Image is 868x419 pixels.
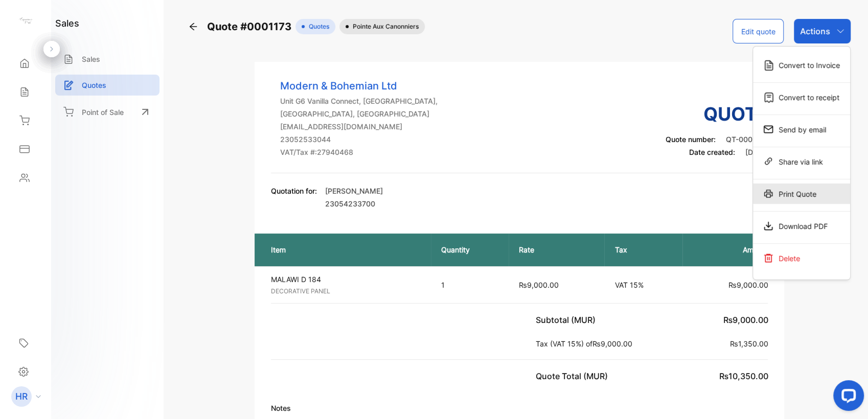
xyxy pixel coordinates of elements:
[325,185,383,196] p: [PERSON_NAME]
[753,87,850,107] div: Convert to receipt
[207,19,295,34] span: Quote #0001173
[55,101,159,123] a: Point of Sale
[719,371,768,381] span: ₨10,350.00
[753,216,850,236] div: Download PDF
[55,49,159,69] a: Sales
[280,134,438,145] p: 23052533044
[441,280,498,290] p: 1
[825,376,868,419] iframe: LiveChat chat widget
[723,315,768,325] span: ₨9,000.00
[614,244,672,255] p: Tax
[271,185,317,196] p: Quotation for:
[728,281,768,289] span: ₨9,000.00
[592,339,632,348] span: ₨9,000.00
[271,244,421,255] p: Item
[665,100,768,128] h3: Quote
[753,119,850,139] div: Send by email
[745,148,768,156] span: [DATE]
[55,16,79,30] h1: sales
[15,390,28,403] p: HR
[725,135,768,144] span: QT-0001173
[753,151,850,172] div: Share via link
[753,55,850,75] div: Convert to Invoice
[280,108,438,119] p: [GEOGRAPHIC_DATA], [GEOGRAPHIC_DATA]
[693,244,768,255] p: Amount
[280,147,438,157] p: VAT/Tax #: 27940468
[794,19,851,43] button: Actions
[800,25,830,37] p: Actions
[271,403,482,413] p: Notes
[55,75,159,96] a: Quotes
[665,134,768,145] p: Quote number:
[305,22,329,31] span: Quotes
[280,121,438,132] p: [EMAIL_ADDRESS][DOMAIN_NAME]
[536,370,612,382] p: Quote Total (MUR)
[753,183,850,204] div: Print Quote
[82,107,124,118] p: Point of Sale
[733,19,784,43] button: Edit quote
[536,338,636,349] p: Tax (VAT 15%) of
[614,280,672,290] p: VAT 15%
[325,198,383,209] p: 23054233700
[18,13,33,29] img: logo
[536,314,600,326] p: Subtotal (MUR)
[280,78,438,94] p: Modern & Bohemian Ltd
[441,244,498,255] p: Quantity
[271,287,431,296] p: DECORATIVE PANEL
[519,244,594,255] p: Rate
[519,281,559,289] span: ₨9,000.00
[82,80,106,90] p: Quotes
[729,339,768,348] span: ₨1,350.00
[82,54,100,64] p: Sales
[753,248,850,268] div: Delete
[271,274,431,285] p: MALAWI D 184
[665,147,768,157] p: Date created:
[349,22,419,31] span: Pointe aux Canonniers
[280,96,438,106] p: Unit G6 Vanilla Connect, [GEOGRAPHIC_DATA],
